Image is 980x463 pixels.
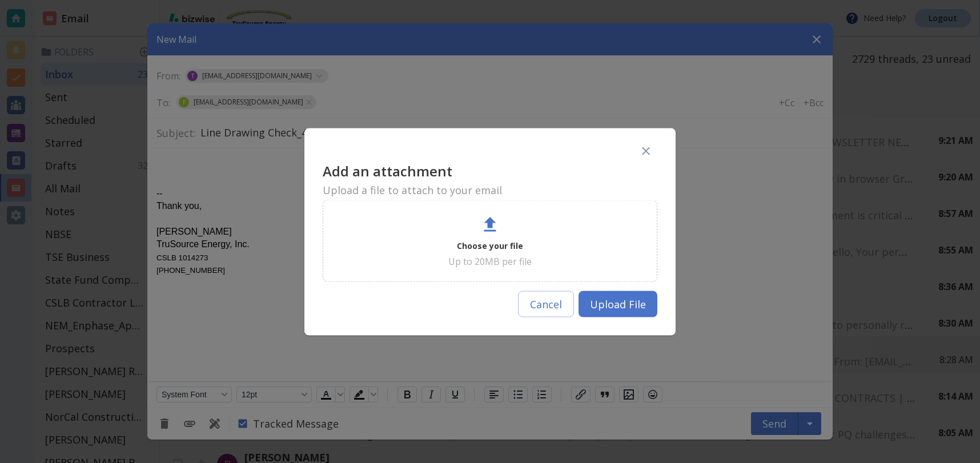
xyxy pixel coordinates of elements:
p: Up to 20MB per file [448,255,532,267]
span: [PHONE_NUMBER] [9,118,78,127]
span: CSLB 1014273 [9,106,61,114]
h3: Add an attachment [323,162,657,179]
body: Rich Text Area. Press ALT-0 for help. [9,9,676,129]
p: Thank you, [9,52,676,65]
p: [PERSON_NAME] [9,78,676,90]
p: Choose your file [457,239,523,252]
h6: Upload a file to attach to your email [323,184,657,195]
div: Choose your fileUp to 20MB per file [323,200,657,281]
button: Upload File [579,291,657,317]
div: -- [9,26,676,128]
p: TruSource Energy, Inc. [9,90,676,103]
button: Cancel [518,291,574,317]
